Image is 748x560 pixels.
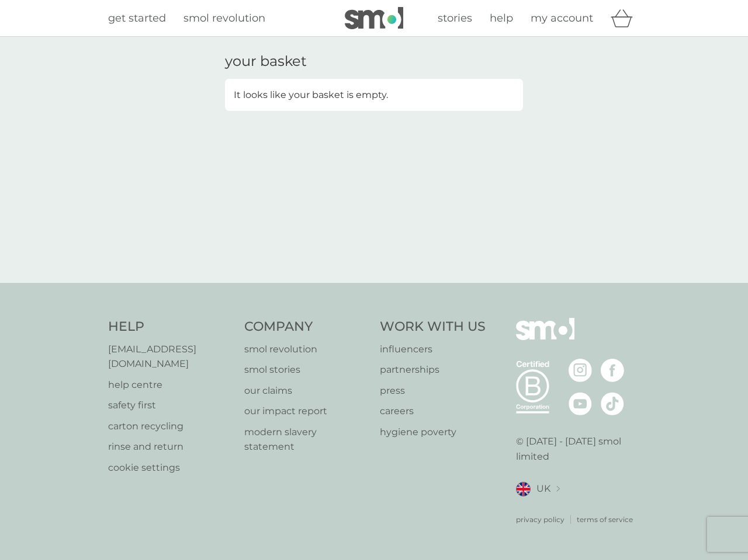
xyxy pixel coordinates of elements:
a: our impact report [244,404,369,419]
a: terms of service [577,514,633,525]
span: smol revolution [183,12,265,24]
img: visit the smol Tiktok page [601,392,624,415]
a: my account [531,10,593,27]
a: cookie settings [108,460,233,475]
a: rinse and return [108,439,233,454]
img: visit the smol Instagram page [569,359,592,382]
a: our claims [244,383,369,398]
a: smol revolution [183,10,265,27]
p: © [DATE] - [DATE] smol limited [516,434,640,464]
a: help [490,10,513,27]
a: modern slavery statement [244,425,369,454]
p: It looks like your basket is empty. [234,87,388,103]
h4: Work With Us [380,318,486,336]
a: smol stories [244,362,369,377]
span: UK [536,481,550,496]
a: hygiene poverty [380,425,486,440]
a: partnerships [380,362,486,377]
a: smol revolution [244,342,369,357]
a: [EMAIL_ADDRESS][DOMAIN_NAME] [108,342,233,372]
a: influencers [380,342,486,357]
h4: Company [244,318,369,336]
h3: your basket [225,53,307,70]
span: stories [438,12,472,24]
a: carton recycling [108,419,233,434]
a: get started [108,10,166,27]
img: visit the smol Youtube page [569,392,592,415]
img: UK flag [516,482,531,496]
img: select a new location [556,486,560,492]
a: safety first [108,398,233,413]
a: help centre [108,377,233,393]
img: smol [345,7,403,29]
a: privacy policy [516,514,565,525]
div: basket [611,6,640,30]
h4: Help [108,318,233,336]
span: get started [108,12,166,24]
a: press [380,383,486,398]
img: smol [516,318,574,358]
a: stories [438,10,472,27]
span: help [490,12,513,24]
a: careers [380,404,486,419]
span: my account [531,12,593,24]
img: visit the smol Facebook page [601,359,624,382]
